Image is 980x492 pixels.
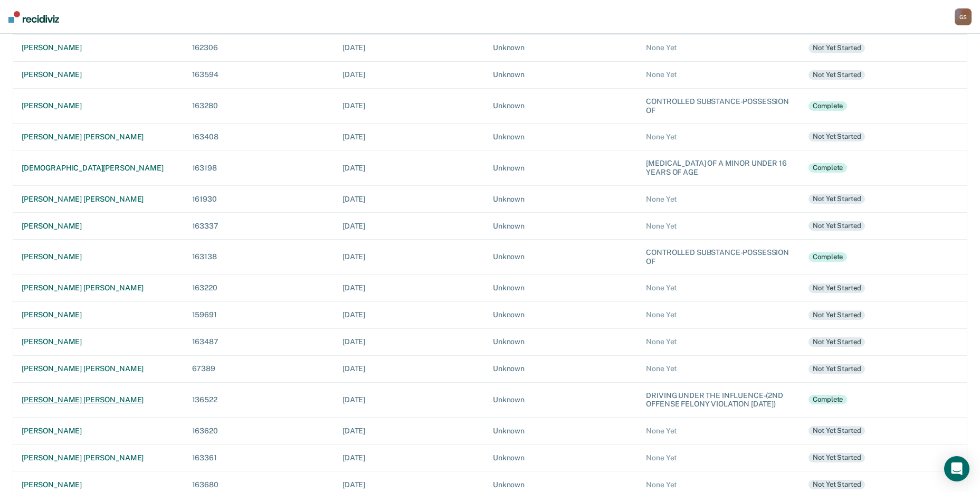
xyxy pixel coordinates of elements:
[646,283,792,292] div: None Yet
[334,34,484,61] td: [DATE]
[184,88,334,124] td: 163280
[808,480,865,489] div: Not yet started
[22,195,175,204] div: [PERSON_NAME] [PERSON_NAME]
[484,355,638,382] td: Unknown
[22,337,175,346] div: [PERSON_NAME]
[334,61,484,88] td: [DATE]
[646,310,792,319] div: None Yet
[22,283,175,292] div: [PERSON_NAME] [PERSON_NAME]
[646,195,792,204] div: None Yet
[22,133,175,141] div: [PERSON_NAME] [PERSON_NAME]
[334,124,484,150] td: [DATE]
[334,185,484,212] td: [DATE]
[334,301,484,328] td: [DATE]
[646,427,792,436] div: None Yet
[484,34,638,61] td: Unknown
[334,239,484,275] td: [DATE]
[646,337,792,346] div: None Yet
[184,212,334,239] td: 163337
[484,382,638,418] td: Unknown
[484,239,638,275] td: Unknown
[184,61,334,88] td: 163594
[484,150,638,186] td: Unknown
[484,212,638,239] td: Unknown
[334,150,484,186] td: [DATE]
[955,8,972,25] div: G S
[334,88,484,124] td: [DATE]
[646,480,792,489] div: None Yet
[184,239,334,275] td: 163138
[646,222,792,231] div: None Yet
[646,453,792,462] div: None Yet
[646,70,792,79] div: None Yet
[22,252,175,261] div: [PERSON_NAME]
[184,382,334,418] td: 136522
[334,355,484,382] td: [DATE]
[808,426,865,436] div: Not yet started
[808,337,865,347] div: Not yet started
[334,382,484,418] td: [DATE]
[22,364,175,373] div: [PERSON_NAME] [PERSON_NAME]
[484,418,638,444] td: Unknown
[184,150,334,186] td: 163198
[646,43,792,52] div: None Yet
[184,124,334,150] td: 163408
[22,70,175,79] div: [PERSON_NAME]
[334,275,484,301] td: [DATE]
[484,275,638,301] td: Unknown
[944,456,969,481] div: Open Intercom Messenger
[484,301,638,328] td: Unknown
[184,275,334,301] td: 163220
[646,133,792,141] div: None Yet
[184,355,334,382] td: 67389
[22,480,175,489] div: [PERSON_NAME]
[808,310,865,320] div: Not yet started
[334,418,484,444] td: [DATE]
[184,328,334,355] td: 163487
[184,34,334,61] td: 162306
[484,328,638,355] td: Unknown
[646,248,792,266] div: CONTROLLED SUBSTANCE-POSSESSION OF
[808,364,865,374] div: Not yet started
[808,163,847,173] div: Complete
[334,444,484,471] td: [DATE]
[334,212,484,239] td: [DATE]
[22,395,175,404] div: [PERSON_NAME] [PERSON_NAME]
[646,391,792,409] div: DRIVING UNDER THE INFLUENCE-(2ND OFFENSE FELONY VIOLATION [DATE])
[646,97,792,115] div: CONTROLLED SUBSTANCE-POSSESSION OF
[8,11,59,23] img: Recidiviz
[334,328,484,355] td: [DATE]
[22,310,175,319] div: [PERSON_NAME]
[808,252,847,262] div: Complete
[955,8,972,25] button: GS
[22,222,175,231] div: [PERSON_NAME]
[808,70,865,80] div: Not yet started
[646,159,792,177] div: [MEDICAL_DATA] OF A MINOR UNDER 16 YEARS OF AGE
[22,453,175,462] div: [PERSON_NAME] [PERSON_NAME]
[484,444,638,471] td: Unknown
[484,61,638,88] td: Unknown
[184,444,334,471] td: 163361
[22,101,175,110] div: [PERSON_NAME]
[808,453,865,462] div: Not yet started
[808,194,865,204] div: Not yet started
[808,101,847,111] div: Complete
[22,164,175,173] div: [DEMOGRAPHIC_DATA][PERSON_NAME]
[808,221,865,231] div: Not yet started
[484,185,638,212] td: Unknown
[808,283,865,293] div: Not yet started
[646,364,792,373] div: None Yet
[184,185,334,212] td: 161930
[22,427,175,436] div: [PERSON_NAME]
[808,395,847,404] div: Complete
[184,301,334,328] td: 159691
[484,124,638,150] td: Unknown
[184,418,334,444] td: 163620
[808,43,865,53] div: Not yet started
[22,43,175,52] div: [PERSON_NAME]
[808,132,865,141] div: Not yet started
[484,88,638,124] td: Unknown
